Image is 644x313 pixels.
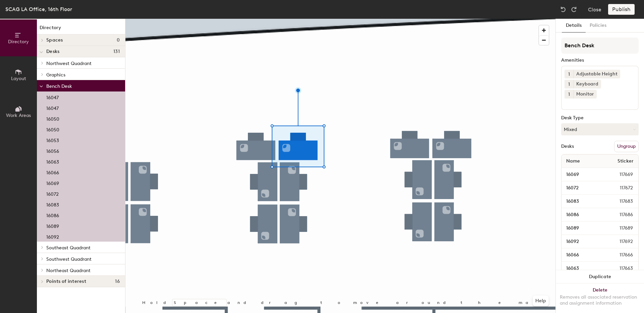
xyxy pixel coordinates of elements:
[565,80,573,88] button: 1
[563,264,603,273] input: Unnamed desk
[5,5,72,13] div: SCAG LA Office, 16th Floor
[573,70,620,78] div: Adjustable Height
[568,81,570,88] span: 1
[565,70,573,78] button: 1
[588,4,601,15] button: Close
[614,141,639,152] button: Ungroup
[115,279,120,284] span: 16
[568,91,570,98] span: 1
[603,198,637,205] span: 117683
[113,49,120,54] span: 131
[533,296,549,306] button: Help
[568,71,570,78] span: 1
[565,90,573,99] button: 1
[561,115,639,121] div: Desk Type
[562,19,586,33] button: Details
[573,80,601,88] div: Keyboard
[556,270,644,284] button: Duplicate
[37,24,125,35] h1: Directory
[603,251,637,259] span: 117666
[46,268,91,273] span: Northeast Quadrant
[603,238,637,245] span: 117692
[46,72,65,78] span: Graphics
[46,93,59,101] p: 16047
[563,210,603,220] input: Unnamed desk
[46,222,59,229] p: 16089
[603,225,637,232] span: 117689
[46,114,59,122] p: 16050
[46,49,59,54] span: Desks
[8,39,29,45] span: Directory
[603,265,637,272] span: 117663
[46,211,59,218] p: 16086
[561,58,639,63] div: Amenities
[563,183,604,193] input: Unnamed desk
[46,61,92,66] span: Northwest Quadrant
[46,245,91,251] span: Southeast Quadrant
[560,294,640,306] div: Removes all associated reservation and assignment information
[563,170,603,179] input: Unnamed desk
[46,146,59,154] p: 16056
[6,113,31,118] span: Work Areas
[46,104,59,111] p: 16047
[614,155,637,167] span: Sticker
[556,284,644,313] button: DeleteRemoves all associated reservation and assignment information
[46,125,59,133] p: 16050
[561,144,574,149] div: Desks
[46,200,59,208] p: 16083
[563,250,603,260] input: Unnamed desk
[46,157,59,165] p: 16063
[563,197,603,206] input: Unnamed desk
[46,83,72,89] span: Bench Desk
[117,38,120,43] span: 0
[46,279,86,284] span: Points of interest
[46,179,59,186] p: 16069
[563,155,583,167] span: Name
[563,224,603,233] input: Unnamed desk
[46,232,59,240] p: 16092
[563,237,603,246] input: Unnamed desk
[11,76,26,81] span: Layout
[586,19,610,33] button: Policies
[46,256,92,262] span: Southwest Quadrant
[46,189,59,197] p: 16072
[603,211,637,218] span: 117686
[561,123,639,135] button: Mixed
[46,38,63,43] span: Spaces
[560,6,567,13] img: Undo
[604,184,637,192] span: 117672
[603,171,637,178] span: 117669
[571,6,577,13] img: Redo
[46,168,59,176] p: 16066
[573,90,597,99] div: Monitor
[46,136,59,143] p: 16053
